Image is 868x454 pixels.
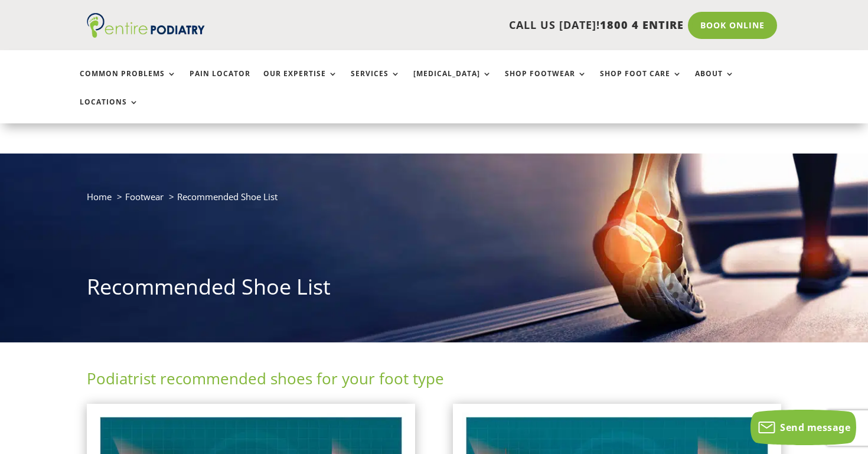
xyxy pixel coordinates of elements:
h1: Recommended Shoe List [87,272,781,308]
a: Home [87,191,112,202]
a: Locations [80,98,139,123]
a: Entire Podiatry [87,28,205,40]
span: 1800 4 ENTIRE [600,18,684,32]
button: Send message [750,410,856,445]
span: Recommended Shoe List [177,191,278,202]
a: Common Problems [80,70,177,95]
a: Shop Footwear [505,70,587,95]
a: Our Expertise [263,70,338,95]
a: Shop Foot Care [600,70,682,95]
span: Send message [780,421,850,434]
p: CALL US [DATE]! [247,18,684,33]
a: Footwear [125,191,164,202]
a: About [695,70,735,95]
a: Services [351,70,400,95]
a: Locations [80,128,139,153]
h2: Podiatrist recommended shoes for your foot type [87,368,781,395]
a: Pain Locator [190,70,250,95]
img: logo (1) [87,13,205,38]
a: [MEDICAL_DATA] [413,70,492,95]
nav: breadcrumb [87,189,781,213]
a: Book Online [688,12,777,39]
